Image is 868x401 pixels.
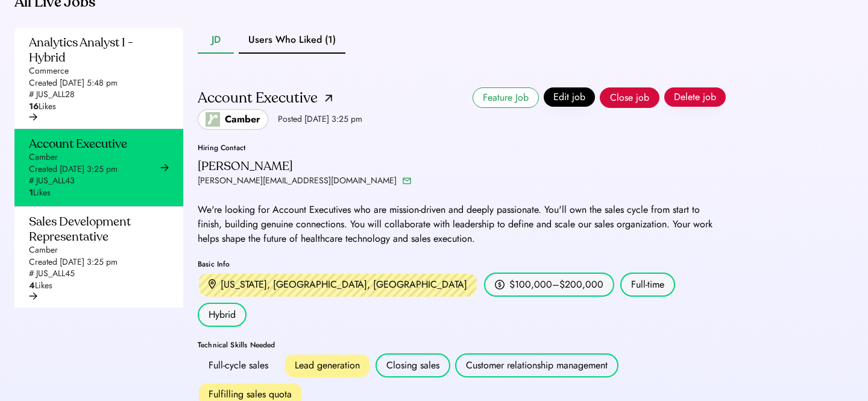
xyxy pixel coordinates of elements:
[198,303,247,327] div: Hybrid
[325,95,332,102] img: arrow-up-right.png
[29,113,37,121] img: arrow-right-black.svg
[29,268,75,280] div: # JUS_ALL45
[664,87,726,107] button: Delete job
[29,279,35,291] strong: 4
[198,144,412,151] div: Hiring Contact
[29,151,58,163] div: Camber
[198,27,234,54] button: JD
[29,187,51,199] div: Likes
[495,279,505,290] img: money.svg
[29,186,33,198] strong: 1
[225,112,260,127] div: Camber
[29,100,39,112] strong: 16
[29,163,118,175] div: Created [DATE] 3:25 pm
[509,277,603,292] div: $100,000–$200,000
[29,280,52,292] div: Likes
[221,277,467,292] div: [US_STATE], [GEOGRAPHIC_DATA], [GEOGRAPHIC_DATA]
[29,35,162,65] div: Analytics Analyst I - Hybrid
[198,89,318,108] div: Account Executive
[198,260,726,268] div: Basic Info
[29,77,118,89] div: Created [DATE] 5:48 pm
[29,136,127,151] div: Account Executive
[473,87,539,108] button: Feature Job
[209,358,268,373] div: Full-cycle sales
[209,279,216,289] img: location.svg
[198,174,397,188] div: [PERSON_NAME][EMAIL_ADDRESS][DOMAIN_NAME]
[278,113,362,125] div: Posted [DATE] 3:25 pm
[29,101,56,113] div: Likes
[29,65,69,77] div: Commerce
[466,358,608,373] div: Customer relationship management
[198,341,726,349] div: Technical Skills Needed
[620,273,675,297] div: Full-time
[206,112,220,127] img: camberhealth_logo.jpeg
[198,159,293,174] div: [PERSON_NAME]
[29,89,75,101] div: # JUS_ALL28
[295,358,360,373] div: Lead generation
[198,203,726,246] div: We're looking for Account Executives who are mission-driven and deeply passionate. You'll own the...
[600,87,659,108] button: Close job
[239,27,345,54] button: Users Who Liked (1)
[29,256,118,268] div: Created [DATE] 3:25 pm
[386,358,439,373] div: Closing sales
[544,87,595,107] button: Edit job
[29,175,75,187] div: # JUS_ALL43
[29,292,37,300] img: arrow-right-black.svg
[29,214,162,244] div: Sales Development Representative
[160,163,169,172] img: arrow-right-black.svg
[29,244,58,256] div: Camber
